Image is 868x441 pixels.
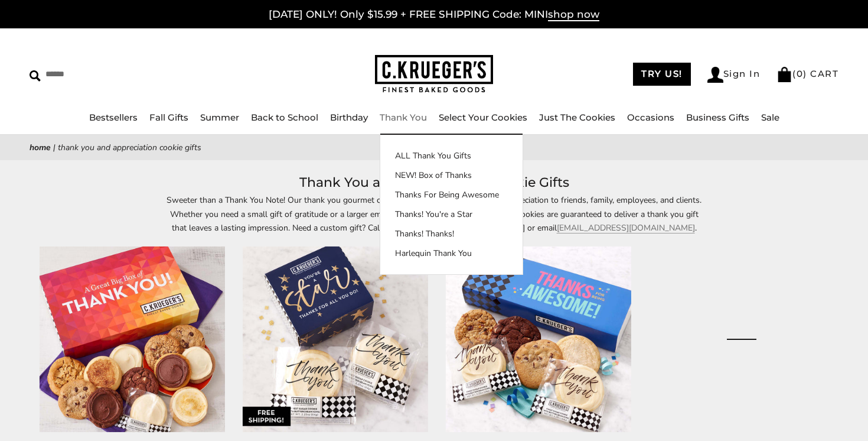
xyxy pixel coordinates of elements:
span: Thank You and Appreciation Cookie Gifts [58,142,201,153]
a: Summer [200,112,239,123]
img: C.KRUEGER'S [375,55,493,93]
a: Thanks For Being Awesome [380,189,523,201]
a: Home [30,142,51,153]
p: Sweeter than a Thank You Note! Our thank you gourmet cookie gifts uniquely express your appreciat... [162,193,706,234]
a: Sign In [707,67,761,83]
a: Thanks! Cookie Gift Boxes - Assorted Cookies [649,247,834,432]
a: Fall Gifts [149,112,188,123]
span: shop now [548,8,599,21]
a: Thanks! You're a Star [380,208,523,220]
a: Bestsellers [89,112,138,123]
a: Occasions [627,112,674,123]
img: You’re a Star Duo Sampler - Iced Cookies with Messages [243,247,428,432]
a: Back to School [251,112,318,123]
a: (0) CART [776,68,838,79]
a: [EMAIL_ADDRESS][DOMAIN_NAME] [557,222,695,234]
a: [DATE] ONLY! Only $15.99 + FREE SHIPPING Code: MINIshop now [269,8,599,21]
img: Box of Thanks Cookie Gift Boxes - Assorted Cookies [40,247,225,432]
img: Bag [776,67,792,82]
a: NEW! Box of Thanks [380,169,523,181]
a: Thanks! Thanks! [380,228,523,240]
a: Thank You [380,112,427,123]
a: Harlequin Thank You [380,247,523,260]
a: Select Your Cookies [439,112,527,123]
a: ALL Thank You Gifts [380,150,523,162]
span: 0 [797,68,804,79]
nav: breadcrumbs [30,141,838,154]
img: Thanks for Being Awesome Half Dozen Sampler - Assorted Cookies [446,247,631,432]
img: Search [30,70,41,82]
h1: Thank You and Appreciation Cookie Gifts [47,172,821,193]
img: Account [707,67,723,83]
input: Search [30,65,220,83]
a: Just The Cookies [539,112,615,123]
a: Business Gifts [686,112,749,123]
a: Birthday [330,112,368,123]
a: Sale [761,112,779,123]
span: | [53,142,56,153]
a: TRY US! [633,63,691,86]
